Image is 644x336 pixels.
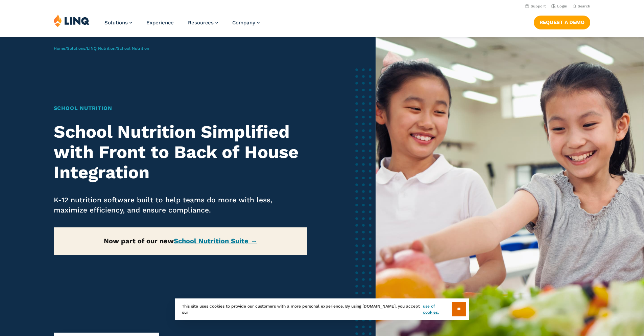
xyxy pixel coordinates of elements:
h1: School Nutrition [54,104,308,112]
img: LINQ | K‑12 Software [54,14,90,27]
p: K-12 nutrition software built to help teams do more with less, maximize efficiency, and ensure co... [54,195,308,215]
a: Solutions [104,20,132,26]
a: Request a Demo [534,16,590,29]
span: / / / [54,46,149,51]
div: This site uses cookies to provide our customers with a more personal experience. By using [DOMAIN... [175,298,469,320]
strong: Now part of our new [104,237,257,245]
a: School Nutrition Suite → [174,237,257,245]
span: Resources [188,20,214,26]
span: Solutions [104,20,128,26]
nav: Primary Navigation [104,14,260,37]
span: Company [232,20,255,26]
a: Home [54,46,65,51]
span: School Nutrition [117,46,149,51]
h2: School Nutrition Simplified with Front to Back of House Integration [54,122,308,182]
a: Company [232,20,260,26]
a: Resources [188,20,218,26]
a: Login [551,4,567,8]
a: LINQ Nutrition [87,46,115,51]
button: Open Search Bar [573,4,590,9]
span: Search [578,4,590,8]
a: Experience [146,20,174,26]
a: Solutions [67,46,85,51]
a: use of cookies. [423,303,452,315]
a: Support [525,4,546,8]
nav: Button Navigation [534,14,590,29]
